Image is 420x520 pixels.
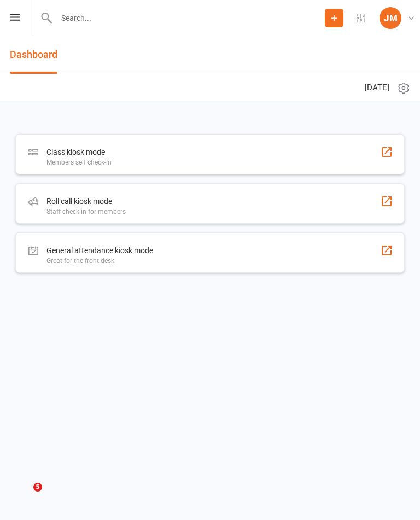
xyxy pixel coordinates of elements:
[380,7,401,29] div: JM
[11,483,37,509] iframe: Intercom live chat
[33,483,42,492] span: 5
[365,81,389,94] span: [DATE]
[46,208,126,215] div: Staff check-in for members
[10,36,57,74] a: Dashboard
[46,195,126,208] div: Roll call kiosk mode
[46,145,112,159] div: Class kiosk mode
[53,10,325,26] input: Search...
[46,159,112,166] div: Members self check-in
[46,244,153,257] div: General attendance kiosk mode
[46,257,153,265] div: Great for the front desk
